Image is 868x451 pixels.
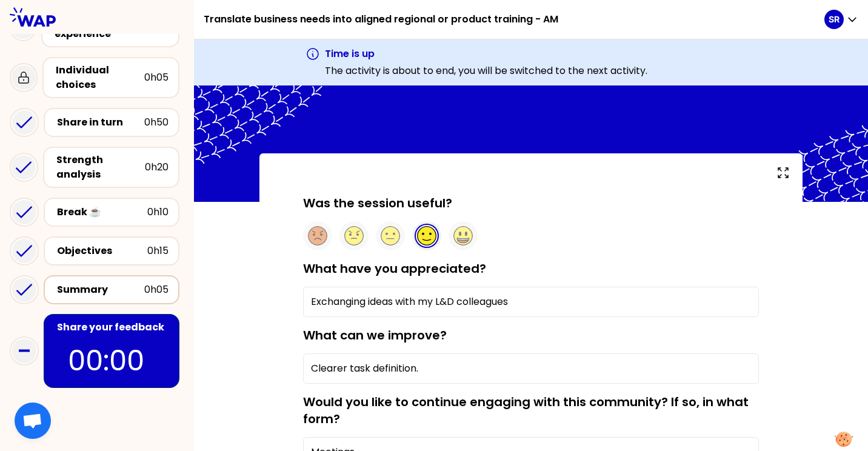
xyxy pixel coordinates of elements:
[303,327,447,344] label: What can we improve?
[57,282,144,297] div: Summary
[15,403,51,439] div: Chat öffnen
[68,339,155,382] p: 00:00
[144,115,169,130] div: 0h50
[325,64,647,78] p: The activity is about to end, you will be switched to the next activity.
[325,47,647,61] h3: Time is up
[829,13,840,25] p: SR
[56,153,145,182] div: Strength analysis
[824,10,858,29] button: SR
[144,282,169,297] div: 0h05
[57,115,144,130] div: Share in turn
[57,205,147,219] div: Break ☕️
[144,70,169,85] div: 0h05
[57,244,147,258] div: Objectives
[303,393,749,427] label: Would you like to continue engaging with this community? If so, in what form?
[303,260,486,277] label: What have you appreciated?
[303,195,452,212] label: Was the session useful?
[147,205,169,219] div: 0h10
[57,320,169,335] div: Share your feedback
[145,160,169,175] div: 0h20
[56,63,144,92] div: Individual choices
[147,244,169,258] div: 0h15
